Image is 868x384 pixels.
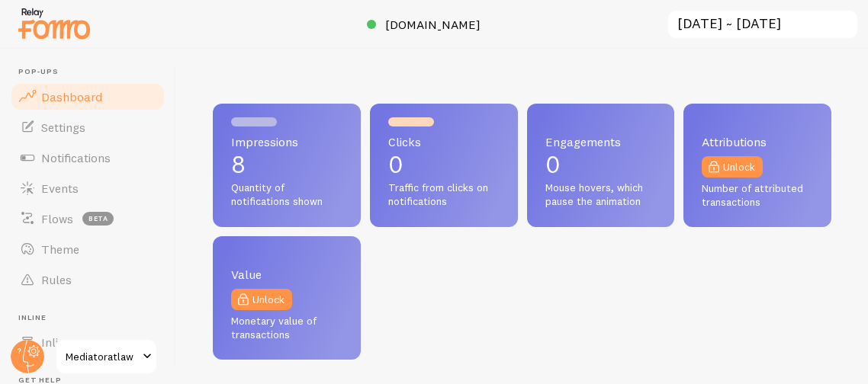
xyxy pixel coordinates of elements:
span: Value [231,268,342,280]
a: Inline [9,327,166,357]
span: Rules [41,272,72,287]
span: Engagements [545,136,657,148]
img: fomo-relay-logo-orange.svg [16,4,92,43]
span: Events [41,181,79,196]
span: Inline [41,334,71,350]
a: Events [9,173,166,203]
a: Settings [9,112,166,142]
a: Dashboard [9,82,166,112]
span: Settings [41,120,85,135]
span: Inline [18,313,166,323]
span: Number of attributed transactions [702,182,813,209]
a: Flows beta [9,203,166,234]
span: Mouse hovers, which pause the animation [545,181,657,208]
span: Clicks [388,136,500,148]
span: Theme [41,242,79,257]
span: Quantity of notifications shown [231,181,342,208]
a: Notifications [9,142,166,173]
p: 0 [388,152,500,177]
a: Unlock [702,156,763,178]
span: Attributions [702,136,813,148]
span: Pop-ups [18,67,166,77]
p: 0 [545,152,657,177]
span: Monetary value of transactions [231,315,342,341]
a: Theme [9,234,166,264]
a: Unlock [231,289,292,310]
span: Flows [41,211,73,226]
a: Rules [9,264,166,295]
span: Dashboard [41,89,102,104]
span: Impressions [231,136,342,148]
span: Mediatoratlaw [66,347,138,366]
span: Traffic from clicks on notifications [388,181,500,208]
a: Mediatoratlaw [55,338,158,375]
p: 8 [231,152,342,177]
span: beta [82,212,114,226]
span: Notifications [41,150,111,165]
